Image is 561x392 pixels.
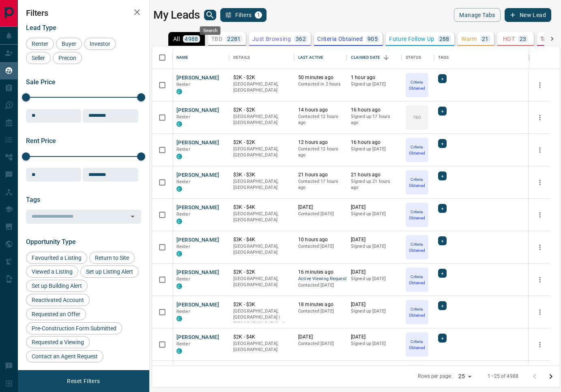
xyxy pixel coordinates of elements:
p: $2K - $2K [233,139,290,146]
button: more [534,306,546,318]
p: Contacted 12 hours ago [298,114,343,126]
span: + [441,204,444,212]
p: [DATE] [351,334,398,341]
button: [PERSON_NAME] [176,171,219,179]
p: Contacted [DATE] [298,211,343,217]
p: [DATE] [351,204,398,211]
div: Last Active [294,46,347,69]
button: Go to next page [543,368,559,385]
span: Renter [176,147,190,152]
button: [PERSON_NAME] [176,107,219,114]
span: Renter [176,309,190,314]
p: 50 minutes ago [298,74,343,81]
div: condos.ca [176,283,182,289]
p: Signed up [DATE] [351,211,398,217]
div: Investor [84,38,116,50]
p: [DATE] [351,269,398,276]
span: Renter [176,276,190,282]
div: Viewed a Listing [26,266,78,278]
span: Renter [176,82,190,87]
p: 905 [368,36,378,42]
p: 21 [482,36,489,42]
p: Criteria Obtained [406,306,428,318]
button: Sort [380,52,392,63]
div: Claimed Date [347,46,402,69]
div: Requested a Viewing [26,336,90,348]
p: $3K - $4K [233,236,290,243]
p: [GEOGRAPHIC_DATA], [GEOGRAPHIC_DATA] [233,276,290,288]
div: Return to Site [89,252,135,264]
div: Details [229,46,294,69]
p: $2K - $2K [233,269,290,276]
button: more [534,338,546,351]
span: Investor [87,41,113,47]
div: Search [200,26,221,35]
p: Criteria Obtained [406,338,428,351]
p: All [173,36,180,42]
span: Sale Price [26,78,56,86]
span: + [441,237,444,245]
p: 1–25 of 4988 [488,373,518,380]
span: Favourited a Listing [29,255,84,261]
span: Precon [56,55,79,61]
div: Status [406,46,421,69]
p: $2K - $2K [233,74,290,81]
p: $3K - $4K [233,204,290,211]
p: Signed up [DATE] [351,243,398,250]
p: Criteria Obtained [317,36,363,42]
p: Criteria Obtained [406,144,428,156]
p: 21 hours ago [298,171,343,178]
p: Contacted 12 hours ago [298,146,343,159]
span: Renter [176,114,190,120]
button: more [534,144,546,156]
span: + [441,172,444,180]
button: [PERSON_NAME] [176,139,219,147]
span: Requested a Viewing [29,339,87,345]
button: more [534,111,546,124]
div: + [438,107,447,116]
p: $2K - $3K [233,301,290,308]
span: Renter [176,244,190,249]
span: + [441,107,444,115]
div: Favourited a Listing [26,252,87,264]
p: Rows per page: [418,373,452,380]
button: more [534,209,546,221]
p: Signed up [DATE] [351,81,398,88]
div: Buyer [56,38,82,50]
h1: My Leads [153,9,200,21]
p: Criteria Obtained [406,79,428,91]
p: 1 hour ago [351,74,398,81]
p: 18 minutes ago [298,301,343,308]
span: + [441,334,444,342]
div: Renter [26,38,54,50]
button: search button [204,10,216,20]
p: $3K - $3K [233,171,290,178]
div: + [438,171,447,180]
p: [GEOGRAPHIC_DATA], [GEOGRAPHIC_DATA] [233,114,290,126]
div: Tags [434,46,529,69]
p: 16 hours ago [351,139,398,146]
div: condos.ca [176,121,182,127]
span: Seller [29,55,48,61]
h2: Filters [26,8,141,18]
p: Contacted [DATE] [298,243,343,250]
div: condos.ca [176,154,182,159]
div: + [438,139,447,148]
p: Signed up [DATE] [351,308,398,315]
p: [DATE] [351,301,398,308]
p: Future Follow Up [389,36,434,42]
div: Claimed Date [351,46,380,69]
button: more [534,79,546,91]
div: Details [233,46,250,69]
p: Criteria Obtained [406,274,428,286]
div: Set up Building Alert [26,280,88,292]
span: Pre-Construction Form Submitted [29,325,119,332]
p: 2281 [227,36,241,42]
p: Signed up [DATE] [351,146,398,152]
div: + [438,269,447,278]
div: Set up Listing Alert [80,266,139,278]
p: [DATE] [298,204,343,211]
p: 21 hours ago [351,171,398,178]
span: + [441,139,444,148]
p: [GEOGRAPHIC_DATA], [GEOGRAPHIC_DATA] [233,178,290,191]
